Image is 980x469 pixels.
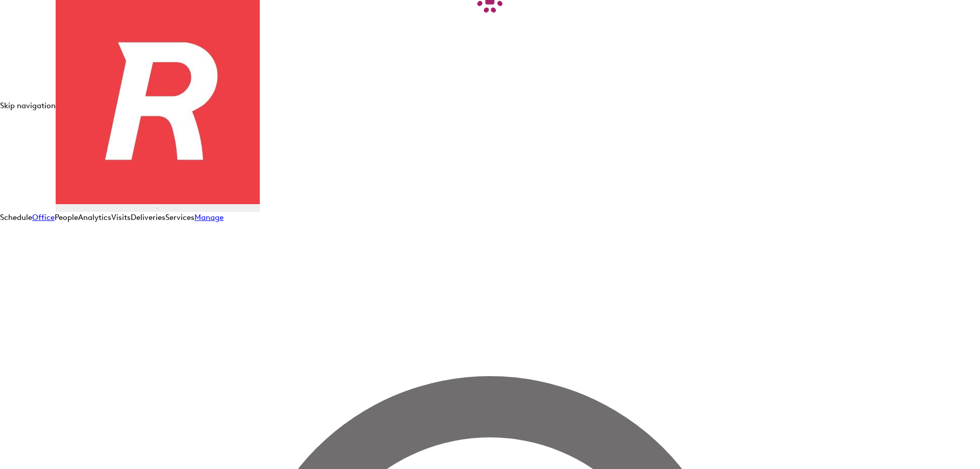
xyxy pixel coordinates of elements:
[32,213,55,222] a: Office
[55,213,78,222] a: People
[194,213,224,222] a: Manage
[78,213,111,222] a: Analytics
[131,213,165,222] a: Deliveries
[165,213,194,222] a: Services
[111,213,131,222] a: Visits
